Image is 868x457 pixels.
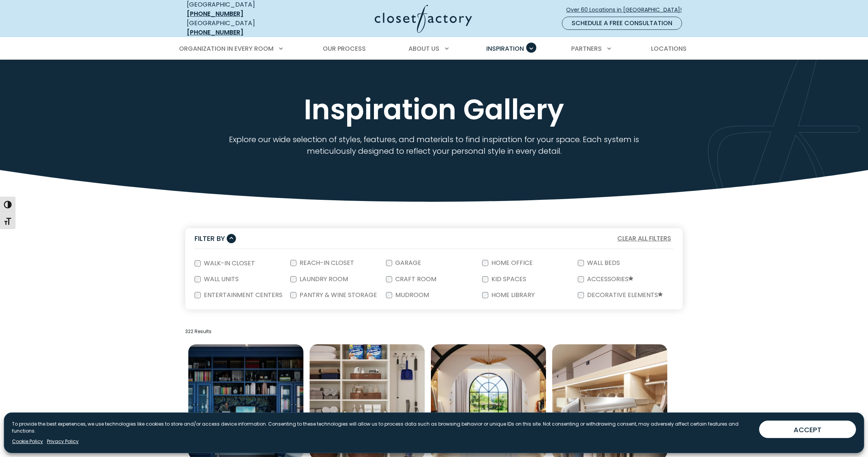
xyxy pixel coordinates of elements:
[562,17,682,30] a: Schedule a Free Consultation
[187,19,299,37] div: [GEOGRAPHIC_DATA]
[201,260,257,266] label: Walk-In Closet
[195,233,236,244] button: Filter By
[201,276,240,282] label: Wall Units
[207,134,662,157] p: Explore our wide selection of styles, features, and materials to find inspiration for your space....
[201,292,284,298] label: Entertainment Centers
[174,38,694,60] nav: Primary Menu
[584,260,622,266] label: Wall Beds
[392,260,423,266] label: Garage
[486,44,524,53] span: Inspiration
[392,276,438,282] label: Craft Room
[12,438,43,445] a: Cookie Policy
[392,292,431,298] label: Mudroom
[488,276,528,282] label: Kid Spaces
[185,328,683,335] p: 322 Results
[566,6,688,14] span: Over 60 Locations in [GEOGRAPHIC_DATA]!
[571,44,602,53] span: Partners
[488,260,534,266] label: Home Office
[651,44,687,53] span: Locations
[187,9,243,18] a: [PHONE_NUMBER]
[615,234,673,244] button: Clear All Filters
[566,3,688,17] a: Over 60 Locations in [GEOGRAPHIC_DATA]!
[179,44,274,53] span: Organization in Every Room
[759,421,856,438] button: ACCEPT
[296,292,379,298] label: Pantry & Wine Storage
[12,421,753,435] p: To provide the best experiences, we use technologies like cookies to store and/or access device i...
[185,95,683,124] h1: Inspiration Gallery
[584,276,635,283] label: Accessories
[323,44,366,53] span: Our Process
[47,438,79,445] a: Privacy Policy
[488,292,536,298] label: Home Library
[584,292,664,299] label: Decorative Elements
[408,44,439,53] span: About Us
[375,5,472,33] img: Closet Factory Logo
[187,28,243,37] a: [PHONE_NUMBER]
[296,276,350,282] label: Laundry Room
[296,260,356,266] label: Reach-In Closet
